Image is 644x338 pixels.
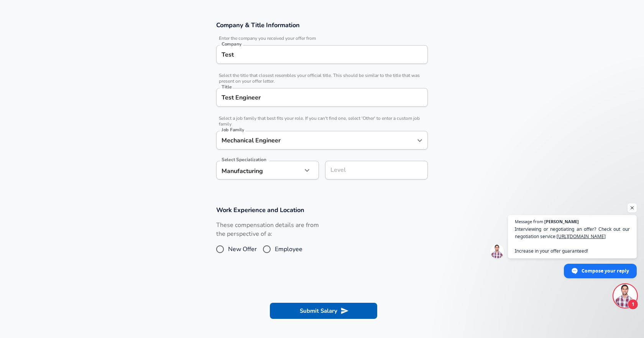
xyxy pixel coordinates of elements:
[628,299,638,310] span: 1
[220,91,424,103] input: Software Engineer
[614,284,637,307] div: Open chat
[329,164,424,176] input: L3
[216,161,302,180] div: Manufacturing
[275,245,302,254] span: Employee
[414,135,425,146] button: Open
[515,219,543,224] span: Message from
[228,245,257,254] span: New Offer
[220,49,424,60] input: Google
[222,85,232,89] label: Title
[544,219,579,224] span: [PERSON_NAME]
[222,42,242,46] label: Company
[220,134,413,146] input: Software Engineer
[216,206,428,214] h3: Work Experience and Location
[216,221,319,238] label: These compensation details are from the perspective of a:
[582,264,629,278] span: Compose your reply
[216,73,428,84] span: Select the title that closest resembles your official title. This should be similar to the title ...
[216,116,428,127] span: Select a job family that best fits your role. If you can't find one, select 'Other' to enter a cu...
[216,21,428,29] h3: Company & Title Information
[515,225,630,255] span: Interviewing or negotiating an offer? Check out our negotiation service: Increase in your offer g...
[270,303,377,319] button: Submit Salary
[216,36,428,41] span: Enter the company you received your offer from
[222,127,244,132] label: Job Family
[222,157,266,162] label: Select Specialization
